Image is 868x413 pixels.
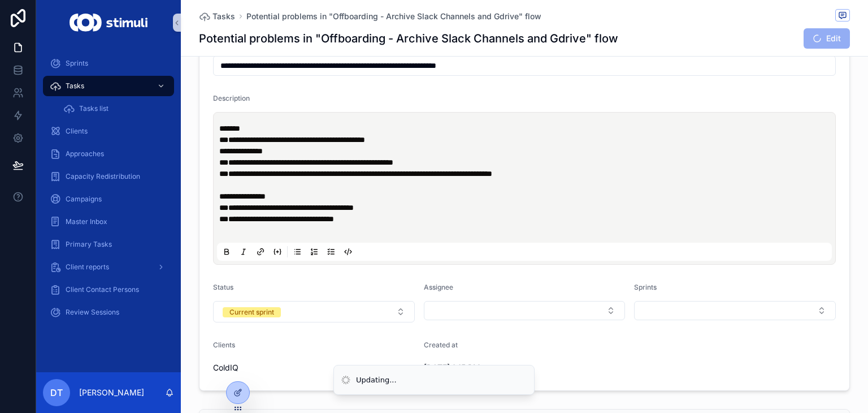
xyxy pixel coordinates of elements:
span: Tasks [212,11,235,22]
button: Select Button [424,301,626,320]
span: Clients [213,341,235,349]
span: DT [50,386,63,399]
a: Tasks list [57,98,174,119]
div: scrollable content [36,45,181,337]
span: Campaigns [66,195,102,204]
a: Clients [43,121,174,141]
span: Clients [66,127,88,136]
span: Capacity Redistribution [66,172,140,181]
span: Review Sessions [66,308,119,317]
p: [PERSON_NAME] [79,387,144,398]
span: Primary Tasks [66,240,112,249]
a: Master Inbox [43,212,174,232]
span: Client reports [66,263,109,272]
button: Select Button [213,301,415,322]
span: Master Inbox [66,217,107,226]
a: Campaigns [43,189,174,209]
a: Client reports [43,257,174,277]
a: Approaches [43,144,174,164]
h1: Potential problems in "Offboarding - Archive Slack Channels and Gdrive" flow [199,31,618,46]
img: App logo [70,14,147,32]
span: ColdIQ [213,362,238,373]
a: Review Sessions [43,302,174,322]
a: Tasks [199,11,235,22]
span: Assignee [424,283,453,291]
a: Capacity Redistribution [43,166,174,187]
span: Approaches [66,149,104,158]
a: Tasks [43,76,174,96]
button: Select Button [634,301,836,320]
a: Client Contact Persons [43,279,174,300]
a: Primary Tasks [43,234,174,255]
span: Description [213,94,250,102]
a: Potential problems in "Offboarding - Archive Slack Channels and Gdrive" flow [246,11,541,22]
span: Tasks list [79,104,108,113]
a: Sprints [43,53,174,74]
span: Tasks [66,81,84,91]
span: Client Contact Persons [66,285,139,294]
span: Sprints [634,283,657,291]
span: Created at [424,341,458,349]
div: Updating... [356,375,397,386]
span: Status [213,283,233,291]
span: Sprints [66,59,88,68]
div: Current sprint [229,307,274,317]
